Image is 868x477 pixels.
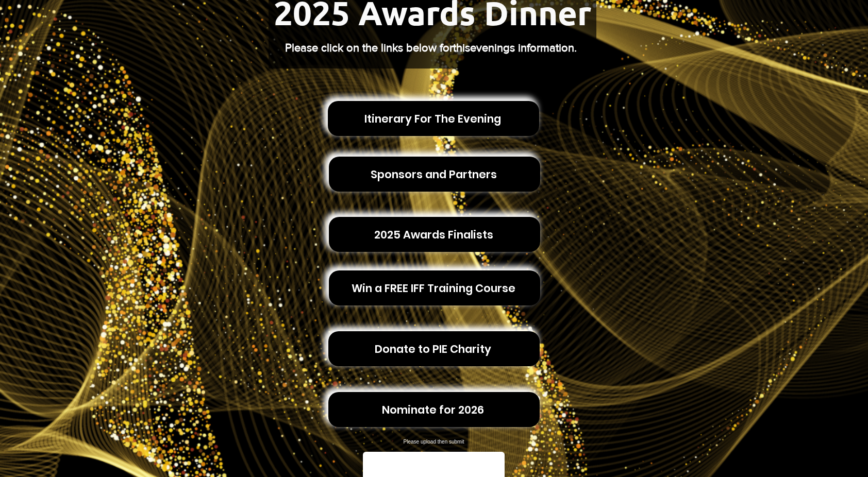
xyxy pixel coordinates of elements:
[328,101,539,136] a: Itinerary For The Evening
[329,157,540,192] a: Sponsors and Partners
[470,42,577,54] span: evenings information.
[374,227,493,243] span: 2025 Awards Finalists
[352,280,515,296] span: Win a FREE IFF Training Course
[453,42,470,54] span: this
[329,270,540,305] a: Win a FREE IFF Training Course
[328,392,540,427] a: Nominate for 2026
[329,217,540,252] a: 2025 Awards Finalists
[375,341,491,357] span: Donate to PIE Charity
[285,42,453,54] span: Please click on the links below for
[382,402,484,418] span: Nominate for 2026
[371,166,497,182] span: Sponsors and Partners
[364,111,501,127] span: Itinerary For The Evening
[363,439,505,445] label: Please upload then submit
[328,331,540,366] a: Donate to PIE Charity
